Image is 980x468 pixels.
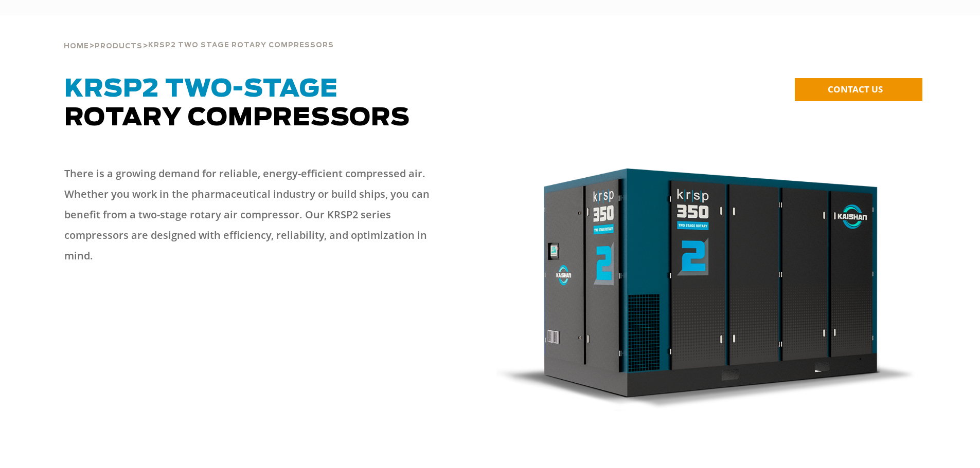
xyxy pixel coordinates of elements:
img: krsp350 [496,169,917,412]
a: Products [95,41,142,50]
span: krsp2 two stage rotary compressors [148,42,334,49]
span: Rotary Compressors [64,77,410,130]
a: CONTACT US [795,78,922,101]
span: KRSP2 Two-Stage [64,77,338,102]
a: Home [64,41,89,50]
p: There is a growing demand for reliable, energy-efficient compressed air. Whether you work in the ... [64,163,449,266]
span: CONTACT US [828,83,883,95]
div: > > [64,15,334,54]
span: Home [64,43,89,50]
span: Products [95,43,142,50]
